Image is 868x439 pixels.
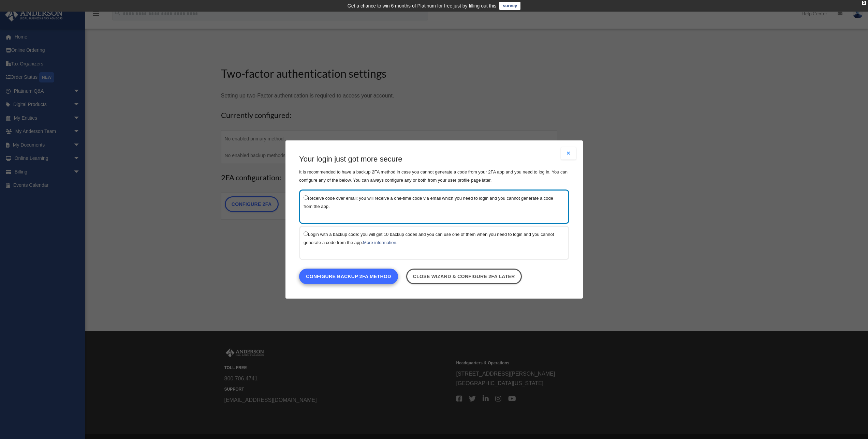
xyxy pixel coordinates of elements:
[499,2,520,10] a: survey
[304,194,558,211] label: Receive code over email: you will receive a one-time code via email which you need to login and y...
[363,240,397,245] a: More information.
[304,195,308,200] input: Receive code over email: you will receive a one-time code via email which you need to login and y...
[299,269,398,284] a: Configure backup 2FA method
[299,168,569,184] p: It is recommended to have a backup 2FA method in case you cannot generate a code from your 2FA ap...
[304,231,308,236] input: Login with a backup code: you will get 10 backup codes and you can use one of them when you need ...
[862,1,866,5] div: close
[299,154,569,165] h3: Your login just got more secure
[406,269,521,284] a: Close wizard & configure 2FA later
[348,2,497,10] div: Get a chance to win 6 months of Platinum for free just by filling out this
[304,230,558,247] label: Login with a backup code: you will get 10 backup codes and you can use one of them when you need ...
[561,147,576,160] button: Close modal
